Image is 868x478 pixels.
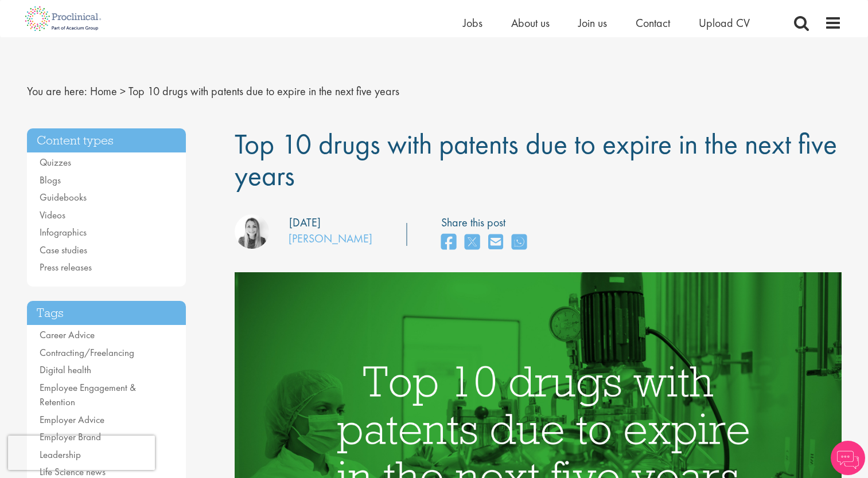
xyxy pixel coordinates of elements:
[27,128,186,153] h3: Content types
[463,15,482,30] a: Jobs
[40,174,61,186] a: Blogs
[831,441,865,475] img: Chatbot
[488,230,503,255] a: share on email
[289,214,321,231] div: [DATE]
[40,381,136,409] a: Employee Engagement & Retention
[120,84,126,99] span: >
[465,230,480,255] a: share on twitter
[40,465,106,478] a: Life Science news
[578,15,607,30] a: Join us
[40,244,87,256] a: Case studies
[235,214,269,249] img: Hannah Burke
[8,436,155,470] iframe: reCAPTCHA
[40,226,87,238] a: Infographics
[699,15,750,30] a: Upload CV
[40,191,87,203] a: Guidebooks
[441,230,456,255] a: share on facebook
[40,209,65,221] a: Videos
[40,413,104,426] a: Employer Advice
[90,84,117,99] a: breadcrumb link
[40,156,71,169] a: Quizzes
[40,430,101,443] a: Employer Brand
[511,15,550,30] a: About us
[129,84,399,99] span: Top 10 drugs with patents due to expire in the next five years
[235,126,837,194] span: Top 10 drugs with patents due to expire in the next five years
[40,261,92,273] a: Press releases
[27,301,186,326] h3: Tags
[441,214,532,231] label: Share this post
[40,328,95,341] a: Career Advice
[289,231,372,246] a: [PERSON_NAME]
[512,230,527,255] a: share on whats app
[40,346,134,359] a: Contracting/Freelancing
[27,84,87,99] span: You are here:
[40,363,91,376] a: Digital health
[636,15,670,30] a: Contact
